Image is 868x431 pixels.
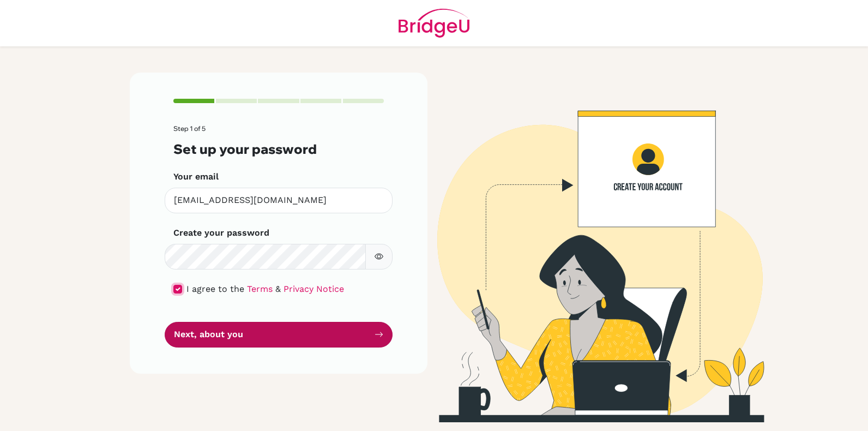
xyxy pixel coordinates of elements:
[284,284,344,294] a: Privacy Notice
[186,284,244,294] span: I agree to the
[173,170,219,183] label: Your email
[275,284,281,294] span: &
[165,322,393,348] button: Next, about you
[173,226,269,240] label: Create your password
[173,141,384,157] h3: Set up your password
[247,284,273,294] a: Terms
[165,188,393,213] input: Insert your email*
[173,124,206,133] span: Step 1 of 5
